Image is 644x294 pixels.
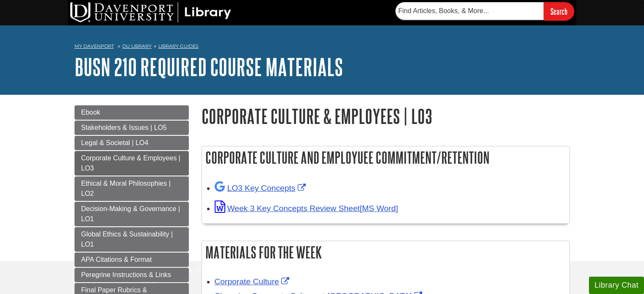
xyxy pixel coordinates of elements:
[544,2,574,20] input: Search
[395,2,574,20] form: Searches DU Library's articles, books, and more
[202,241,569,264] h2: Materials for the Week
[75,176,189,201] a: Ethical & Moral Philosophies | LO2
[75,136,189,150] a: Legal & Societal | LO4
[589,277,644,294] button: Library Chat
[75,41,570,54] nav: breadcrumb
[81,256,152,263] span: APA Citations & Format
[215,204,398,213] a: Link opens in new window
[81,271,171,278] span: Peregrine Instructions & Links
[202,146,569,169] h2: Corporate Culture and Employuee Commitment/Retention
[70,2,231,22] img: DU Library
[81,180,171,197] span: Ethical & Moral Philosophies | LO2
[81,154,180,172] span: Corporate Culture & Employees | LO3
[395,2,544,20] input: Find Articles, Books, & More...
[75,202,189,226] a: Decision-Making & Governance | LO1
[122,43,152,49] a: DU Library
[202,105,570,127] h1: Corporate Culture & Employees | LO3
[75,151,189,176] a: Corporate Culture & Employees | LO3
[215,184,308,192] a: Link opens in new window
[215,277,292,286] a: Link opens in new window
[81,109,100,116] span: Ebook
[75,253,189,267] a: APA Citations & Format
[81,124,167,131] span: Stakeholders & Issues | LO5
[75,227,189,252] a: Global Ethics & Sustainability | LO1
[75,54,343,80] a: BUSN 210 Required Course Materials
[75,121,189,135] a: Stakeholders & Issues | LO5
[75,43,114,50] a: My Davenport
[75,268,189,282] a: Peregrine Instructions & Links
[81,231,173,248] span: Global Ethics & Sustainability | LO1
[75,105,189,120] a: Ebook
[81,205,180,223] span: Decision-Making & Governance | LO1
[81,139,149,146] span: Legal & Societal | LO4
[158,43,199,49] a: Library Guides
